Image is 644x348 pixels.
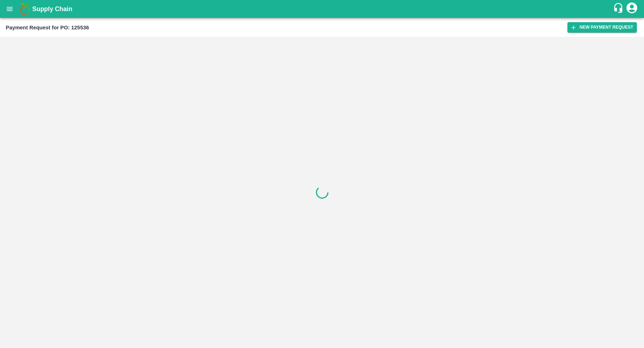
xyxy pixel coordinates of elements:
a: Supply Chain [32,4,613,14]
div: account of current user [625,1,638,16]
img: logo [18,2,32,16]
b: Payment Request for PO: 125536 [6,25,89,30]
button: New Payment Request [567,22,637,33]
div: customer-support [613,3,625,15]
button: open drawer [1,1,18,17]
b: Supply Chain [32,5,72,13]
